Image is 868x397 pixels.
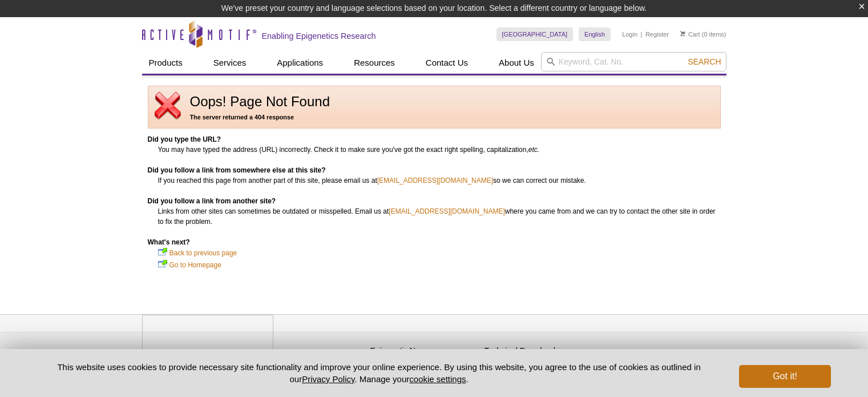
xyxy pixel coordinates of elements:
[154,94,714,109] h1: Oops! Page Not Found
[158,206,721,227] dd: Links from other sites can sometimes be outdated or misspelled. Email us at where you came from a...
[680,31,685,37] img: Your Cart
[622,30,637,38] a: Login
[680,30,700,38] a: Cart
[262,31,376,41] h2: Enabling Epigenetics Research
[377,175,493,186] a: [EMAIL_ADDRESS][DOMAIN_NAME]
[684,57,724,67] button: Search
[169,247,237,259] a: Back to previous page
[169,259,221,271] a: Go to Homepage
[739,365,830,388] button: Got it!
[148,165,721,175] dt: Did you follow a link from somewhere else at this site?
[492,52,541,74] a: About Us
[370,346,479,356] h4: Epigenetic News
[579,27,611,41] a: English
[142,52,189,74] a: Products
[528,146,539,154] em: etc.
[158,145,721,155] dd: You may have typed the address (URL) incorrectly. Check it to make sure you've got the exact righ...
[419,52,475,74] a: Contact Us
[680,27,726,41] li: (0 items)
[207,52,253,74] a: Services
[142,315,273,361] img: Active Motif,
[645,30,669,38] a: Register
[148,237,721,247] dt: What's next?
[148,196,721,206] dt: Did you follow a link from another site?
[641,27,643,41] li: |
[347,52,402,74] a: Resources
[148,134,721,145] dt: Did you type the URL?
[389,206,504,216] a: [EMAIL_ADDRESS][DOMAIN_NAME]
[688,57,721,66] span: Search
[485,346,593,356] h4: Technical Downloads
[541,52,726,71] input: Keyword, Cat. No.
[302,374,354,384] a: Privacy Policy
[38,361,721,385] p: This website uses cookies to provide necessary site functionality and improve your online experie...
[279,344,324,362] a: Privacy Policy
[154,112,714,122] h5: The server returned a 404 response
[496,27,574,41] a: [GEOGRAPHIC_DATA]
[154,92,181,119] img: page not found
[158,175,721,186] dd: If you reached this page from another part of this site, please email us at so we can correct our...
[270,52,330,74] a: Applications
[409,374,466,384] button: cookie settings
[599,335,684,360] table: Click to Verify - This site chose Symantec SSL for secure e-commerce and confidential communicati...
